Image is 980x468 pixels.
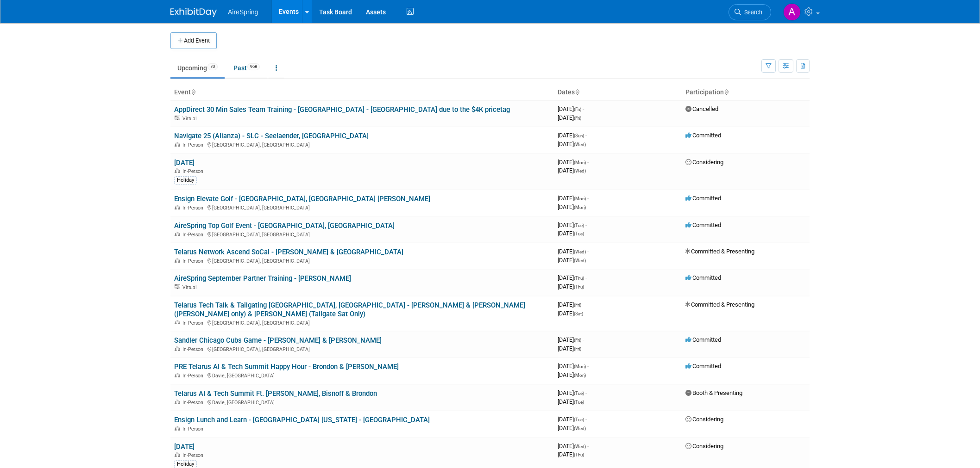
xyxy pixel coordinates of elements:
[174,301,525,318] a: Telarus Tech Talk & Tailgating [GEOGRAPHIC_DATA], [GEOGRAPHIC_DATA] - [PERSON_NAME] & [PERSON_NAM...
[226,59,267,77] a: Past968
[182,284,199,290] span: Virtual
[174,274,351,283] a: AireSpring September Partner Training - [PERSON_NAME]
[685,363,721,369] span: Committed
[174,105,510,114] a: AppDirect 30 Min Sales Team Training - [GEOGRAPHIC_DATA] - [GEOGRAPHIC_DATA] due to the $4K pricetag
[174,230,550,238] div: [GEOGRAPHIC_DATA], [GEOGRAPHIC_DATA]
[574,142,586,147] span: (Wed)
[558,222,587,228] span: [DATE]
[685,336,721,343] span: Committed
[175,452,180,457] img: In-Person Event
[174,176,197,185] div: Holiday
[558,114,581,121] span: [DATE]
[558,443,589,450] span: [DATE]
[170,59,225,77] a: Upcoming70
[585,416,587,423] span: -
[574,346,581,351] span: (Fri)
[783,3,801,21] img: Aila Ortiaga
[685,105,718,112] span: Cancelled
[182,116,199,122] span: Virtual
[558,301,584,308] span: [DATE]
[174,222,395,230] a: AireSpring Top Golf Event - [GEOGRAPHIC_DATA], [GEOGRAPHIC_DATA]
[574,302,581,308] span: (Fri)
[574,311,583,316] span: (Sat)
[554,85,682,100] th: Dates
[558,345,581,352] span: [DATE]
[558,283,584,290] span: [DATE]
[583,336,584,343] span: -
[558,159,589,166] span: [DATE]
[685,443,723,450] span: Considering
[558,389,587,396] span: [DATE]
[191,88,195,96] a: Sort by Event Name
[574,276,584,281] span: (Thu)
[574,205,586,210] span: (Mon)
[174,257,550,264] div: [GEOGRAPHIC_DATA], [GEOGRAPHIC_DATA]
[574,391,584,396] span: (Tue)
[558,141,586,148] span: [DATE]
[587,248,589,255] span: -
[574,168,586,173] span: (Wed)
[574,133,584,138] span: (Sun)
[741,9,762,16] span: Search
[558,371,586,378] span: [DATE]
[585,274,587,281] span: -
[575,88,579,96] a: Sort by Start Date
[685,159,723,166] span: Considering
[182,205,206,211] span: In-Person
[175,426,180,431] img: In-Person Event
[175,346,180,351] img: In-Person Event
[574,258,586,263] span: (Wed)
[175,373,180,377] img: In-Person Event
[558,230,584,237] span: [DATE]
[574,196,586,201] span: (Mon)
[170,32,217,49] button: Add Event
[574,373,586,378] span: (Mon)
[174,159,195,167] a: [DATE]
[583,301,584,308] span: -
[174,389,377,398] a: Telarus AI & Tech Summit Ft. [PERSON_NAME], Bisnoff & Brondon
[182,346,206,352] span: In-Person
[174,398,550,406] div: Davie, [GEOGRAPHIC_DATA]
[574,417,584,422] span: (Tue)
[574,444,586,449] span: (Wed)
[174,336,382,345] a: Sandler Chicago Cubs Game - [PERSON_NAME] & [PERSON_NAME]
[182,320,206,326] span: In-Person
[182,258,206,264] span: In-Person
[207,63,218,70] span: 70
[585,389,587,396] span: -
[558,336,584,343] span: [DATE]
[558,363,589,369] span: [DATE]
[175,232,180,236] img: In-Person Event
[174,141,550,148] div: [GEOGRAPHIC_DATA], [GEOGRAPHIC_DATA]
[574,338,581,343] span: (Fri)
[175,142,180,147] img: In-Person Event
[182,142,206,148] span: In-Person
[585,222,587,228] span: -
[574,400,584,405] span: (Tue)
[182,452,206,458] span: In-Person
[558,195,589,202] span: [DATE]
[558,257,586,264] span: [DATE]
[585,132,587,139] span: -
[247,63,260,70] span: 968
[685,248,754,255] span: Committed & Presenting
[583,105,584,112] span: -
[182,400,206,406] span: In-Person
[558,105,584,112] span: [DATE]
[574,452,584,457] span: (Thu)
[587,195,589,202] span: -
[175,258,180,263] img: In-Person Event
[182,426,206,432] span: In-Person
[574,284,584,289] span: (Thu)
[558,398,584,405] span: [DATE]
[574,249,586,254] span: (Wed)
[174,416,430,424] a: Ensign Lunch and Learn - [GEOGRAPHIC_DATA] [US_STATE] - [GEOGRAPHIC_DATA]
[587,443,589,450] span: -
[729,4,771,20] a: Search
[170,8,217,17] img: ExhibitDay
[558,203,586,210] span: [DATE]
[587,363,589,369] span: -
[574,426,586,431] span: (Wed)
[558,425,586,431] span: [DATE]
[174,443,195,451] a: [DATE]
